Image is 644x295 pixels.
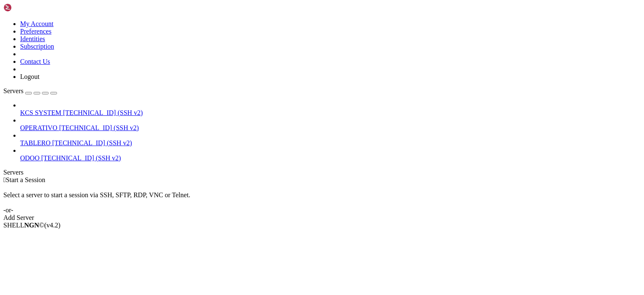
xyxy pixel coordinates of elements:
span: TABLERO [20,139,51,146]
li: OPERATIVO [TECHNICAL_ID] (SSH v2) [20,117,641,132]
span: 4.2.0 [44,222,61,229]
div: Select a server to start a session via SSH, SFTP, RDP, VNC or Telnet. -or- [3,184,641,214]
li: TABLERO [TECHNICAL_ID] (SSH v2) [20,132,641,147]
a: ODOO [TECHNICAL_ID] (SSH v2) [20,154,641,162]
span: [TECHNICAL_ID] (SSH v2) [52,139,132,146]
a: Servers [3,87,57,94]
b: NGN [24,222,39,229]
span: [TECHNICAL_ID] (SSH v2) [41,154,121,162]
a: OPERATIVO [TECHNICAL_ID] (SSH v2) [20,124,641,132]
a: Logout [20,73,39,80]
span: ODOO [20,154,39,162]
a: Contact Us [20,58,50,65]
div: Servers [3,169,641,176]
a: My Account [20,20,54,27]
a: KCS SYSTEM [TECHNICAL_ID] (SSH v2) [20,109,641,117]
span:  [3,176,6,183]
span: OPERATIVO [20,124,57,131]
a: TABLERO [TECHNICAL_ID] (SSH v2) [20,139,641,147]
img: Shellngn [3,3,52,12]
a: Preferences [20,28,52,35]
span: KCS SYSTEM [20,109,61,116]
span: [TECHNICAL_ID] (SSH v2) [59,124,139,131]
span: SHELL © [3,222,60,229]
li: ODOO [TECHNICAL_ID] (SSH v2) [20,147,641,162]
li: KCS SYSTEM [TECHNICAL_ID] (SSH v2) [20,102,641,117]
div: Add Server [3,214,641,222]
a: Identities [20,35,45,42]
span: [TECHNICAL_ID] (SSH v2) [63,109,143,116]
a: Subscription [20,43,54,50]
span: Start a Session [6,176,45,183]
span: Servers [3,87,23,94]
